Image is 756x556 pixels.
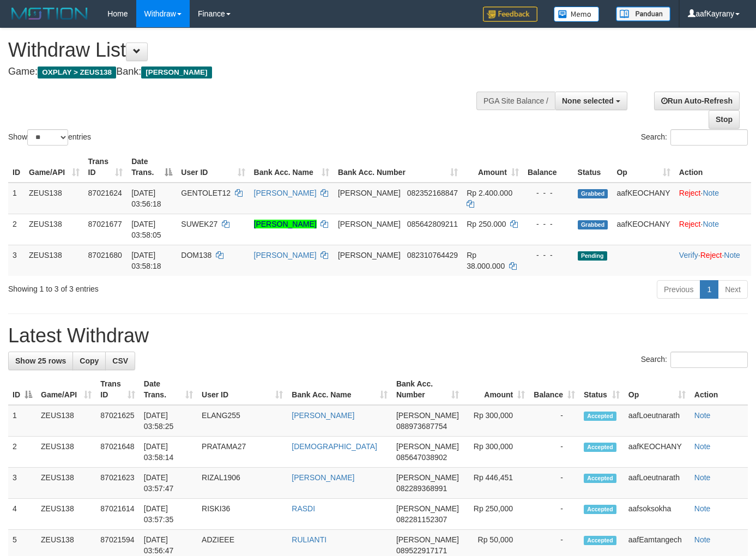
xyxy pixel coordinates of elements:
span: [PERSON_NAME] [396,411,459,420]
div: - - - [528,250,569,261]
td: aafKEOCHANY [612,214,674,245]
span: Accepted [584,443,616,452]
span: Pending [578,251,607,261]
td: Rp 446,451 [463,468,529,499]
a: [PERSON_NAME] [254,220,317,228]
th: User ID: activate to sort column ascending [197,374,287,405]
th: ID [8,152,25,183]
a: Note [724,251,740,259]
span: Copy [80,356,99,365]
td: RIZAL1906 [197,468,287,499]
td: aafLoeutnarath [624,468,690,499]
img: Feedback.jpg [483,7,537,22]
h4: Game: Bank: [8,67,493,77]
th: Date Trans.: activate to sort column ascending [140,374,197,405]
td: aafKEOCHANY [624,437,690,468]
a: Note [694,411,711,420]
td: 87021614 [96,499,139,530]
th: Bank Acc. Number: activate to sort column ascending [392,374,463,405]
a: Previous [657,280,700,299]
a: Note [694,473,711,482]
td: ZEUS138 [25,245,84,276]
span: Copy 082310764429 to clipboard [407,251,458,259]
span: Copy 082352168847 to clipboard [407,189,458,197]
span: Grabbed [578,189,608,198]
span: [DATE] 03:58:18 [131,251,161,270]
td: Rp 250,000 [463,499,529,530]
span: [PERSON_NAME] [396,535,459,544]
span: 87021624 [88,189,122,197]
div: PGA Site Balance / [476,92,555,110]
td: · [675,214,751,245]
a: 1 [700,280,718,299]
td: - [529,468,579,499]
span: 87021677 [88,220,122,228]
a: RULIANTI [292,535,326,544]
span: Show 25 rows [15,356,66,365]
span: [PERSON_NAME] [396,442,459,451]
img: Button%20Memo.svg [554,7,600,22]
img: panduan.png [616,7,670,21]
div: - - - [528,219,569,229]
td: aafsoksokha [624,499,690,530]
th: Bank Acc. Name: activate to sort column ascending [287,374,392,405]
td: 2 [8,214,25,245]
th: ID: activate to sort column descending [8,374,37,405]
span: GENTOLET12 [181,189,231,197]
td: [DATE] 03:58:25 [140,405,197,437]
th: User ID: activate to sort column ascending [177,152,249,183]
th: Action [690,374,748,405]
th: Bank Acc. Name: activate to sort column ascending [250,152,334,183]
span: Copy 082289368991 to clipboard [396,484,447,493]
th: Amount: activate to sort column ascending [463,374,529,405]
span: OXPLAY > ZEUS138 [38,67,116,78]
th: Game/API: activate to sort column ascending [37,374,96,405]
a: [PERSON_NAME] [292,411,354,420]
a: Note [694,504,711,513]
td: · [675,183,751,214]
td: 3 [8,468,37,499]
a: Reject [679,220,701,228]
td: 87021623 [96,468,139,499]
td: 87021625 [96,405,139,437]
td: - [529,437,579,468]
a: Reject [679,189,701,197]
a: [DEMOGRAPHIC_DATA] [292,442,377,451]
a: [PERSON_NAME] [254,251,317,259]
span: Copy 082281152307 to clipboard [396,515,447,524]
td: [DATE] 03:57:47 [140,468,197,499]
td: Rp 300,000 [463,437,529,468]
button: None selected [555,92,627,110]
span: Copy 085647038902 to clipboard [396,453,447,462]
span: Copy 085642809211 to clipboard [407,220,458,228]
span: SUWEK27 [181,220,217,228]
td: [DATE] 03:57:35 [140,499,197,530]
span: Accepted [584,412,616,421]
span: Copy 089522917171 to clipboard [396,546,447,555]
span: [PERSON_NAME] [396,504,459,513]
th: Status: activate to sort column ascending [579,374,624,405]
td: 2 [8,437,37,468]
a: RASDI [292,504,315,513]
td: ELANG255 [197,405,287,437]
span: 87021680 [88,251,122,259]
span: None selected [562,96,614,105]
span: Accepted [584,536,616,545]
span: Rp 2.400.000 [467,189,512,197]
td: RISKI36 [197,499,287,530]
td: - [529,405,579,437]
th: Op: activate to sort column ascending [624,374,690,405]
td: - [529,499,579,530]
span: [PERSON_NAME] [338,251,401,259]
span: Copy 088973687754 to clipboard [396,422,447,431]
td: ZEUS138 [37,468,96,499]
td: PRATAMA27 [197,437,287,468]
span: DOM138 [181,251,211,259]
label: Show entries [8,129,91,146]
label: Search: [641,129,748,146]
span: [PERSON_NAME] [141,67,211,78]
td: 1 [8,183,25,214]
span: Rp 250.000 [467,220,506,228]
span: Accepted [584,505,616,514]
a: Note [694,442,711,451]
